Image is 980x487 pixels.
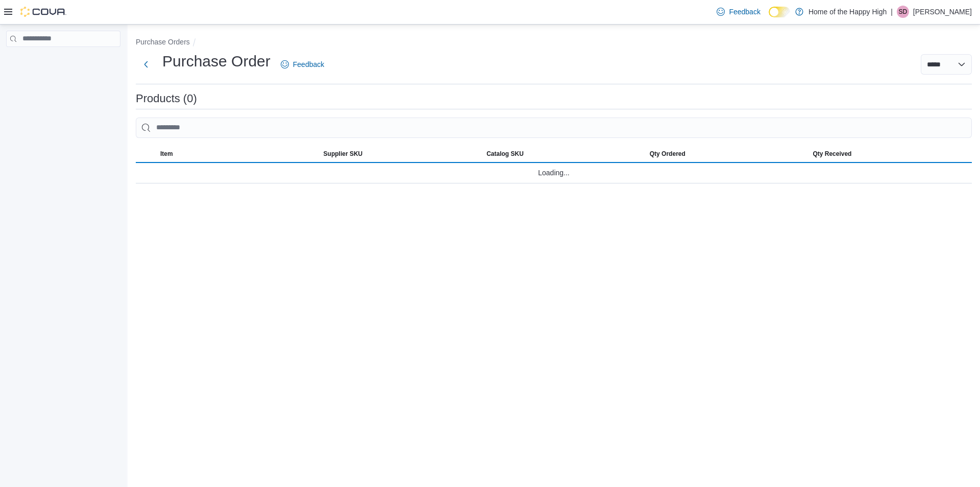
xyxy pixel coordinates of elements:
[813,150,851,158] span: Qty Received
[486,150,524,158] span: Catalog SKU
[160,150,173,158] span: Item
[538,167,570,179] span: Loading...
[891,6,893,18] p: |
[136,92,197,105] h3: Products (0)
[769,7,790,17] input: Dark Mode
[808,146,972,162] button: Qty Received
[713,2,764,22] a: Feedback
[156,146,320,162] button: Item
[913,6,972,18] p: [PERSON_NAME]
[320,146,483,162] button: Supplier SKU
[293,59,324,69] span: Feedback
[808,6,887,18] p: Home of the Happy High
[136,38,190,46] button: Purchase Orders
[482,146,646,162] button: Catalog SKU
[729,7,760,17] span: Feedback
[324,150,363,158] span: Supplier SKU
[277,54,328,75] a: Feedback
[646,146,809,162] button: Qty Ordered
[20,7,66,17] img: Cova
[769,17,769,18] span: Dark Mode
[6,49,120,74] nav: Complex example
[650,150,685,158] span: Qty Ordered
[136,54,156,75] button: Next
[162,51,271,72] h1: Purchase Order
[899,6,908,18] span: SD
[897,6,909,18] div: Sarah Davidson
[136,37,972,49] nav: An example of EuiBreadcrumbs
